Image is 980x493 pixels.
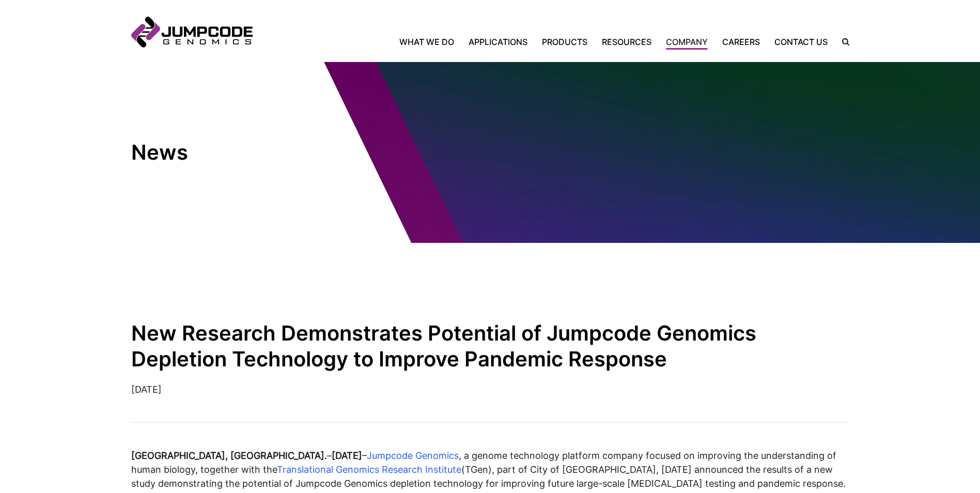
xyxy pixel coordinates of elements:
[131,140,317,165] p: News
[659,36,715,48] a: Company
[131,384,162,395] time: [DATE]
[535,36,595,48] a: Products
[595,36,659,48] a: Resources
[332,450,362,461] strong: [DATE]
[767,36,835,48] a: Contact Us
[277,464,461,475] a: Translational Genomics Research Institute
[835,38,849,45] label: Search the site.
[131,320,849,372] h1: New Research Demonstrates Potential of Jumpcode Genomics Depletion Technology to Improve Pandemic...
[399,36,461,48] a: What We Do
[367,450,459,461] a: Jumpcode Genomics
[253,36,835,48] nav: Primary Navigation
[131,450,327,461] strong: [GEOGRAPHIC_DATA], [GEOGRAPHIC_DATA].
[461,36,535,48] a: Applications
[715,36,767,48] a: Careers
